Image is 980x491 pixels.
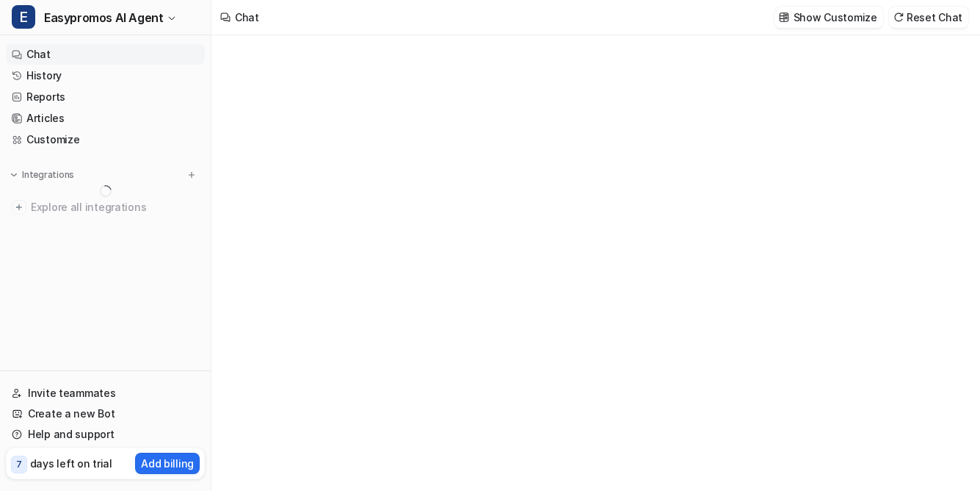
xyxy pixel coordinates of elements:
span: E [12,5,35,29]
img: customize [779,12,789,23]
button: Add billing [135,453,200,474]
p: Add billing [141,456,194,471]
a: History [6,65,205,86]
p: Show Customize [794,10,877,25]
span: Easypromos AI Agent [44,7,163,28]
img: expand menu [9,170,19,180]
a: Help and support [6,424,205,445]
button: Show Customize [774,7,883,28]
p: days left on trial [30,456,112,471]
p: 7 [16,458,22,471]
a: Explore all integrations [6,197,205,218]
button: Integrations [6,168,79,182]
a: Articles [6,108,205,129]
div: Chat [235,10,259,25]
a: Invite teammates [6,383,205,404]
img: menu_add.svg [186,170,197,180]
img: reset [893,12,904,23]
p: Integrations [22,169,74,181]
span: Explore all integrations [31,196,199,219]
a: Customize [6,129,205,150]
img: explore all integrations [12,200,26,215]
a: Chat [6,44,205,65]
button: Reset Chat [889,7,968,28]
a: Reports [6,87,205,107]
a: Create a new Bot [6,404,205,424]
